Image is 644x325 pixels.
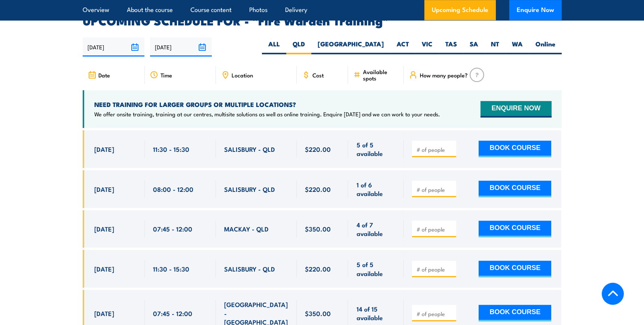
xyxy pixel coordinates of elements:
label: NT [485,40,506,54]
label: QLD [286,40,311,54]
span: SALISBURY - QLD [224,264,275,273]
span: 1 of 6 available [356,180,396,198]
span: SALISBURY - QLD [224,145,275,153]
span: Location [232,72,253,78]
input: # of people [416,310,454,318]
button: BOOK COURSE [479,181,551,197]
span: 07:45 - 12:00 [153,224,192,233]
span: 14 of 15 available [356,304,396,322]
span: $350.00 [305,309,331,318]
h4: NEED TRAINING FOR LARGER GROUPS OR MULTIPLE LOCATIONS? [94,100,440,108]
span: [DATE] [94,309,114,318]
span: $350.00 [305,224,331,233]
span: MACKAY - QLD [224,224,269,233]
span: 4 of 7 available [356,220,396,238]
button: BOOK COURSE [479,261,551,277]
span: $220.00 [305,185,331,193]
span: 5 of 5 available [356,260,396,278]
button: BOOK COURSE [479,221,551,237]
input: From date [83,37,144,56]
span: Available spots [363,68,399,81]
label: TAS [439,40,463,54]
label: Online [529,40,562,54]
span: 11:30 - 15:30 [153,264,189,273]
input: # of people [416,226,454,233]
label: VIC [415,40,439,54]
input: To date [150,37,212,56]
p: We offer onsite training, training at our centres, multisite solutions as well as online training... [94,110,440,118]
span: $220.00 [305,145,331,153]
span: [DATE] [94,224,114,233]
span: 11:30 - 15:30 [153,145,189,153]
button: BOOK COURSE [479,305,551,321]
span: [DATE] [94,145,114,153]
span: Date [98,72,110,78]
label: ALL [262,40,286,54]
label: WA [506,40,529,54]
h2: UPCOMING SCHEDULE FOR - "Fire Warden Training" [83,15,562,25]
span: [DATE] [94,185,114,193]
label: [GEOGRAPHIC_DATA] [311,40,390,54]
label: SA [463,40,485,54]
input: # of people [416,266,454,273]
label: ACT [390,40,415,54]
span: $220.00 [305,264,331,273]
span: SALISBURY - QLD [224,185,275,193]
button: ENQUIRE NOW [480,101,551,117]
span: Cost [312,72,324,78]
span: [DATE] [94,264,114,273]
span: 08:00 - 12:00 [153,185,193,193]
span: 07:45 - 12:00 [153,309,192,318]
span: Time [161,72,172,78]
span: 5 of 5 available [356,140,396,158]
span: How many people? [419,72,467,78]
input: # of people [416,186,454,193]
input: # of people [416,146,454,153]
button: BOOK COURSE [479,141,551,157]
